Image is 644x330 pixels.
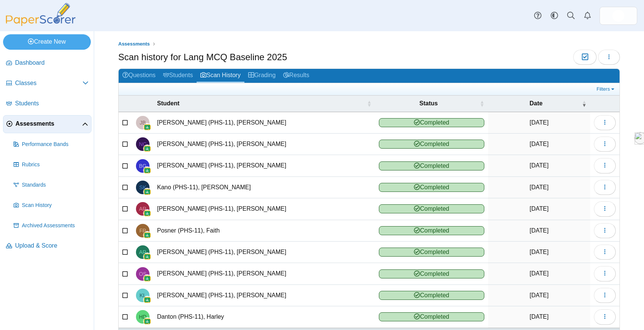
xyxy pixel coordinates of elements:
span: Completed [379,118,484,127]
a: Scan History [197,69,244,83]
td: [PERSON_NAME] (PHS-11), [PERSON_NAME] [153,155,375,176]
a: Standards [11,176,92,194]
time: [DATE] [530,249,548,255]
h1: Scan history for Lang MCQ Baseline 2025 [118,51,287,64]
span: Students [15,99,89,108]
span: Blake Grunwald (PHS-11) [139,163,147,169]
span: Sora Kano (PHS-11) [139,185,147,190]
span: Dashboard [15,59,89,67]
a: Grading [244,69,279,83]
time: [DATE] [530,119,548,126]
span: Completed [379,140,484,149]
span: Status [379,99,478,108]
span: Kevin Levesque [612,10,624,22]
span: Upload & Score [15,242,89,250]
span: Archived Assessments [22,222,89,230]
span: Completed [379,312,484,321]
img: googleClassroom-logo.png [143,318,151,325]
a: Classes [3,75,92,93]
a: Alerts [579,8,596,24]
span: Faith Posner (PHS-11) [139,228,146,233]
a: Results [279,69,313,83]
a: Students [159,69,197,83]
img: googleClassroom-logo.png [143,253,151,260]
span: Completed [379,291,484,300]
a: Dashboard [3,54,92,72]
span: Completed [379,183,484,192]
span: Assessments [15,120,82,128]
span: Rubrics [22,161,89,169]
span: Date : Activate to remove sorting [582,100,586,107]
span: Classes [15,79,82,87]
span: Completed [379,226,484,235]
span: Anna Radziewicz (PHS-11) [139,249,146,255]
img: googleClassroom-logo.png [143,167,151,174]
time: [DATE] [530,162,548,169]
span: Olivia Sprano (PHS-11) [139,271,147,277]
time: [DATE] [530,292,548,298]
span: Status : Activate to sort [480,100,484,107]
a: Archived Assessments [11,217,92,235]
a: Create New [3,34,91,49]
span: Assessments [118,41,150,47]
a: Rubrics [11,156,92,174]
img: googleClassroom-logo.png [143,296,151,304]
time: [DATE] [530,184,548,190]
a: Scan History [11,196,92,214]
a: Filters [595,85,618,93]
a: Assessments [116,40,152,49]
time: [DATE] [530,141,548,147]
img: googleClassroom-logo.png [143,145,151,152]
td: [PERSON_NAME] (PHS-11), [PERSON_NAME] [153,242,375,263]
td: [PERSON_NAME] (PHS-11), [PERSON_NAME] [153,285,375,306]
span: Performance Bands [22,141,89,148]
img: googleClassroom-logo.png [143,275,151,282]
img: ps.aVEBcgCxQUDAswXp [612,10,624,22]
a: ps.aVEBcgCxQUDAswXp [600,7,637,25]
span: Student [157,99,365,108]
a: Upload & Score [3,237,92,255]
span: Andy Rodriguez (PHS-11) [139,206,146,211]
span: Jacoby Barclay (PHS-11) [140,120,146,125]
td: Danton (PHS-11), Harley [153,306,375,328]
a: Assessments [3,115,92,133]
img: googleClassroom-logo.png [143,210,151,217]
a: Students [3,95,92,113]
td: Kano (PHS-11), [PERSON_NAME] [153,177,375,198]
span: Kaitlyn Landry (PHS-11) [139,293,146,298]
img: googleClassroom-logo.png [143,231,151,239]
time: [DATE] [530,205,548,212]
a: Performance Bands [11,135,92,154]
td: [PERSON_NAME] (PHS-11), [PERSON_NAME] [153,112,375,134]
span: Completed [379,269,484,278]
td: Posner (PHS-11), Faith [153,220,375,242]
span: Student : Activate to sort [367,100,371,107]
img: googleClassroom-logo.png [143,188,151,196]
span: Completed [379,204,484,213]
span: Nolan Cooke (PHS-11) [139,141,147,147]
td: [PERSON_NAME] (PHS-11), [PERSON_NAME] [153,263,375,284]
a: Questions [119,69,159,83]
td: [PERSON_NAME] (PHS-11), [PERSON_NAME] [153,134,375,155]
span: Completed [379,248,484,257]
td: [PERSON_NAME] (PHS-11), [PERSON_NAME] [153,198,375,220]
time: [DATE] [530,227,548,234]
time: [DATE] [530,270,548,277]
time: [DATE] [530,313,548,320]
span: Standards [22,181,89,189]
span: Date [492,99,580,108]
img: PaperScorer [3,3,78,26]
img: googleClassroom-logo.png [143,123,151,131]
span: Harley Danton (PHS-11) [139,314,147,319]
a: PaperScorer [3,21,78,27]
span: Scan History [22,202,89,209]
span: Completed [379,161,484,170]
